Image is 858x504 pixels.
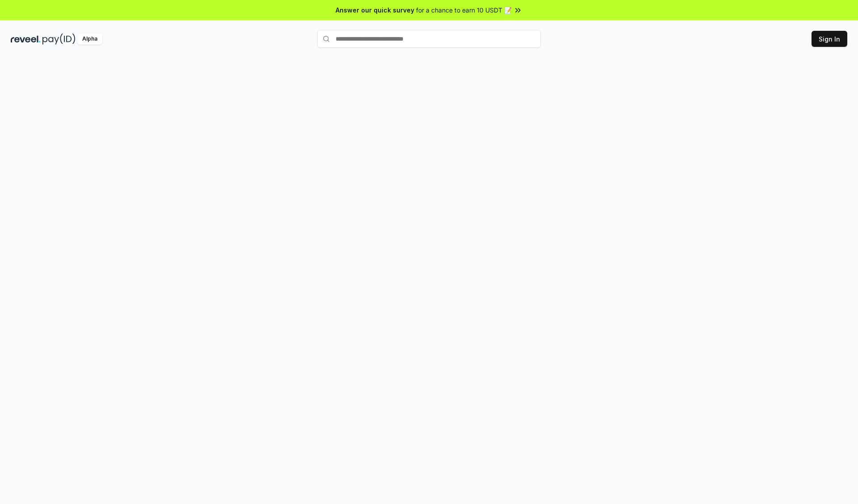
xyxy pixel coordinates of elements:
img: pay_id [42,33,76,45]
span: for a chance to earn 10 USDT 📝 [416,5,512,15]
div: Alpha [77,33,102,45]
span: Answer our quick survey [336,5,414,15]
img: reveel_dark [11,33,41,45]
button: Sign In [812,31,847,47]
